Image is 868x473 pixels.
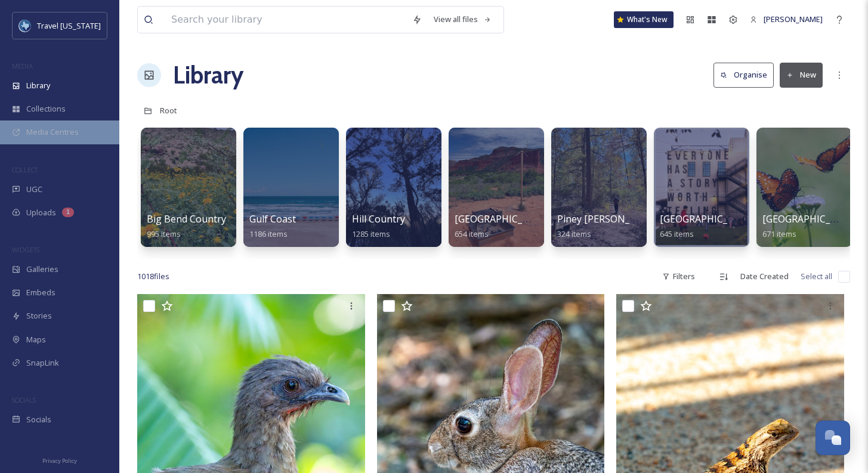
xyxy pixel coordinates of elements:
a: Library [173,57,243,93]
span: MEDIA [12,61,33,70]
span: [PERSON_NAME] [764,14,823,24]
span: 1285 items [352,228,390,239]
span: 1018 file s [137,271,169,282]
span: [GEOGRAPHIC_DATA] [455,212,551,225]
span: COLLECT [12,165,38,174]
button: Organise [713,63,774,87]
a: [GEOGRAPHIC_DATA]654 items [455,214,551,239]
a: Piney [PERSON_NAME]324 items [557,214,660,239]
span: Stories [26,310,52,321]
span: SOCIALS [12,395,36,404]
a: What's New [614,11,674,28]
a: Gulf Coast1186 items [249,214,296,239]
span: Travel [US_STATE] [37,20,101,31]
span: Socials [26,414,51,425]
span: Hill Country [352,212,405,225]
a: Privacy Policy [42,453,77,467]
span: UGC [26,184,42,195]
a: Root [160,103,177,118]
span: Select all [801,271,832,282]
a: [PERSON_NAME] [744,8,829,31]
span: Library [26,80,50,91]
span: Piney [PERSON_NAME] [557,212,660,225]
a: Organise [713,63,780,87]
span: 1186 items [249,228,288,239]
button: New [780,63,823,87]
span: Uploads [26,207,56,218]
span: Big Bend Country [147,212,226,225]
span: Privacy Policy [42,457,77,465]
span: 671 items [762,228,796,239]
img: images%20%281%29.jpeg [19,20,31,32]
span: Gulf Coast [249,212,296,225]
div: 1 [62,208,74,217]
a: View all files [428,8,498,31]
span: Media Centres [26,126,79,138]
span: Embeds [26,287,55,298]
span: 645 items [660,228,694,239]
span: SnapLink [26,357,59,369]
span: [GEOGRAPHIC_DATA] [660,212,756,225]
div: Filters [656,265,701,288]
input: Search your library [165,7,406,33]
span: Collections [26,103,66,115]
div: Date Created [734,265,795,288]
span: Maps [26,334,46,345]
a: Big Bend Country995 items [147,214,226,239]
span: 654 items [455,228,489,239]
span: 995 items [147,228,181,239]
a: [GEOGRAPHIC_DATA]645 items [660,214,756,239]
span: 324 items [557,228,591,239]
button: Open Chat [816,421,850,455]
span: WIDGETS [12,245,39,254]
span: Root [160,105,177,116]
a: Hill Country1285 items [352,214,405,239]
span: Galleries [26,264,58,275]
